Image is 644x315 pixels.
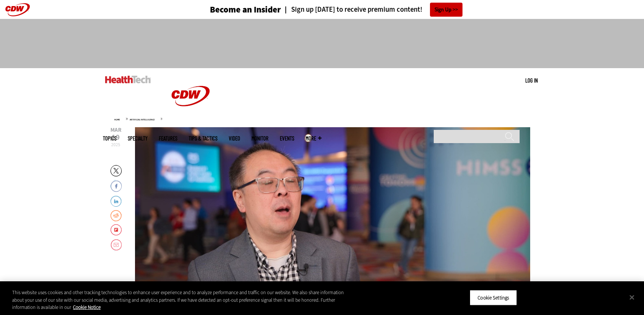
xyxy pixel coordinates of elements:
a: CDW [162,118,219,126]
a: Features [159,136,177,141]
iframe: advertisement [185,27,460,61]
a: More information about your privacy [73,304,101,310]
img: Home [162,68,219,124]
div: Play or Pause Video [317,226,348,256]
a: MonITor [251,136,268,141]
img: Home [105,76,151,83]
a: Log in [525,77,538,84]
a: Video [229,136,240,141]
a: Sign Up [430,3,462,17]
a: Sign up [DATE] to receive premium content! [281,6,422,13]
a: Tips & Tactics [189,136,217,141]
span: Topics [103,136,116,141]
span: More [306,136,321,141]
a: Events [280,136,294,141]
button: Cookie Settings [470,290,517,306]
h3: Become an Insider [210,5,281,14]
button: Close [624,289,640,306]
span: Specialty [128,136,147,141]
div: This website uses cookies and other tracking technologies to enhance user experience and to analy... [12,289,354,311]
div: User menu [525,76,538,84]
a: Become an Insider [182,5,281,14]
